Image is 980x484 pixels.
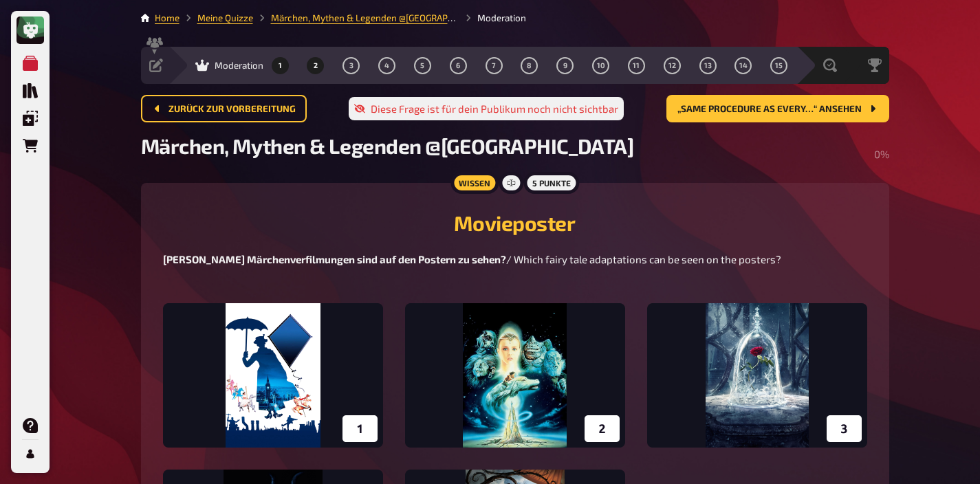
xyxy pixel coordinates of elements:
span: 8 [527,62,532,69]
span: 15 [775,62,783,69]
button: 14 [732,54,754,76]
button: 15 [768,54,790,76]
button: 1 [269,54,291,76]
li: Meine Quizze [179,11,253,25]
span: 14 [739,62,748,69]
button: 13 [697,54,719,76]
a: Meine Quizze [197,12,253,23]
span: 11 [633,62,640,69]
button: 2 [305,54,327,76]
div: 5 Punkte [524,172,579,194]
span: Moderation [215,60,263,71]
span: 7 [492,62,496,69]
button: 9 [554,54,576,76]
a: Home [155,12,179,23]
span: 13 [704,62,712,69]
span: 5 [420,62,424,69]
div: Wissen [450,172,499,194]
span: „Same procedure as every…“ ansehen [677,104,862,114]
h2: Movieposter [157,210,873,235]
li: Home [155,11,179,25]
button: 8 [519,54,541,76]
button: 10 [590,54,612,76]
span: 4 [384,62,389,69]
span: 0 % [874,148,889,160]
button: 6 [447,54,469,76]
span: [PERSON_NAME] Märchenverfilmungen sind auf den Postern zu sehen? [163,253,506,265]
button: „Same procedure as every…“ ansehen [666,95,889,122]
span: 3 [349,62,353,69]
button: 4 [376,54,398,76]
button: 11 [625,54,647,76]
span: / Which fairy tale adaptations can be seen on the posters? [506,253,781,265]
button: 5 [411,54,433,76]
button: Zurück zur Vorbereitung [141,95,307,122]
span: 10 [597,62,605,69]
li: Märchen, Mythen & Legenden @St. Martins Arms [253,11,459,25]
span: 2 [314,62,318,69]
span: Märchen, Mythen & Legenden @[GEOGRAPHIC_DATA] [141,133,634,158]
div: Diese Frage ist für dein Publikum noch nicht sichtbar [349,97,624,120]
span: 6 [456,62,460,69]
span: 9 [563,62,567,69]
button: 3 [340,54,362,76]
button: 12 [661,54,683,76]
li: Moderation [459,11,526,25]
button: 7 [483,54,505,76]
span: 1 [279,62,282,69]
span: 12 [668,62,676,69]
a: Märchen, Mythen & Legenden @[GEOGRAPHIC_DATA] [271,12,490,23]
span: Zurück zur Vorbereitung [168,104,296,114]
